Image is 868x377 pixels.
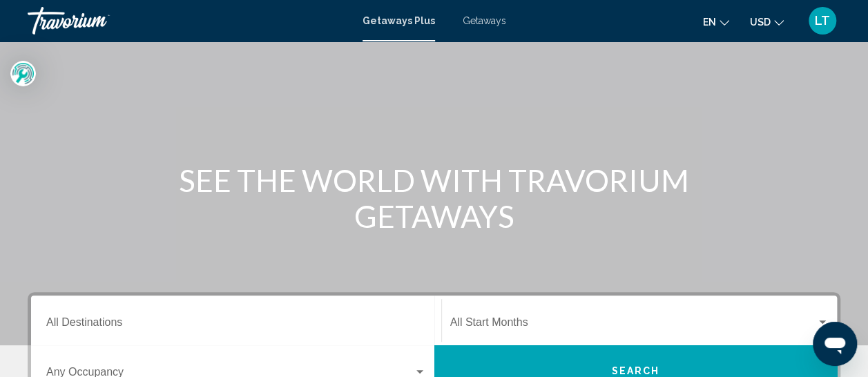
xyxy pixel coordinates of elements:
[703,17,716,28] span: en
[175,162,693,234] h1: SEE THE WORLD WITH TRAVORIUM GETAWAYS
[804,6,840,35] button: User Menu
[611,365,659,376] span: Search
[363,15,435,26] a: Getaways Plus
[815,14,830,28] span: LT
[28,7,349,35] a: Travorium
[703,12,729,32] button: Change language
[813,322,857,366] iframe: Button to launch messaging window
[750,12,784,32] button: Change currency
[463,15,506,26] a: Getaways
[750,17,771,28] span: USD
